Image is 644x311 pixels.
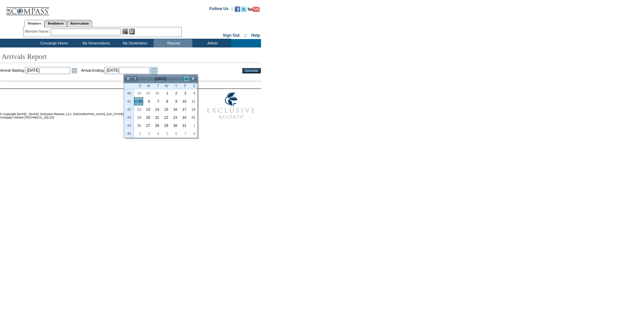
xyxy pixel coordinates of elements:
td: Tuesday, October 21, 2025 [152,113,161,122]
a: 3 [143,130,152,137]
a: 16 [170,106,179,113]
a: 9 [170,98,179,105]
td: My Destination [115,39,154,47]
img: Subscribe to our YouTube Channel [248,7,260,12]
a: 29 [143,90,152,97]
td: Admin [192,39,231,47]
td: Saturday, November 01, 2025 [188,122,197,130]
td: Saturday, October 18, 2025 [188,105,197,113]
td: Saturday, October 11, 2025 [188,97,197,105]
img: Reservations [129,29,135,34]
a: 6 [170,130,179,137]
td: Sunday, October 05, 2025 [134,97,143,105]
th: Tuesday [152,83,161,89]
th: 40 [124,89,134,97]
td: Thursday, October 09, 2025 [170,97,179,105]
td: Saturday, November 08, 2025 [188,130,197,138]
td: Wednesday, October 29, 2025 [161,122,170,130]
td: Friday, October 17, 2025 [179,105,188,113]
input: Generate [242,68,261,73]
td: Wednesday, October 01, 2025 [161,89,170,97]
a: Open the calendar popup. [150,67,158,74]
td: Reports [154,39,192,47]
th: 41 [124,97,134,105]
img: Become our fan on Facebook [235,6,240,12]
a: 3 [180,90,188,97]
a: 21 [153,114,161,121]
img: View [122,29,128,34]
a: 18 [189,106,197,113]
td: Thursday, October 23, 2025 [170,113,179,122]
th: Wednesday [161,83,170,89]
a: Members [24,20,45,27]
a: 22 [162,114,170,121]
th: Sunday [134,83,143,89]
a: 7 [180,130,188,137]
td: Monday, October 20, 2025 [143,113,152,122]
th: 44 [124,122,134,130]
td: Sunday, September 28, 2025 [134,89,143,97]
th: Monday [143,83,152,89]
td: Friday, October 03, 2025 [179,89,188,97]
a: Residences [44,20,67,27]
a: 30 [153,90,161,97]
td: Monday, October 06, 2025 [143,97,152,105]
a: 19 [134,114,143,121]
a: Become our fan on Facebook [235,8,240,12]
td: Arrival Starting: Arrival Ending: [0,67,233,74]
a: 28 [134,90,143,97]
td: Tuesday, October 07, 2025 [152,97,161,105]
a: 6 [143,98,152,105]
td: Thursday, October 16, 2025 [170,105,179,113]
th: 42 [124,105,134,113]
a: 26 [134,122,143,129]
a: 13 [143,106,152,113]
a: Help [251,33,260,38]
td: Tuesday, October 28, 2025 [152,122,161,130]
a: 4 [153,130,161,137]
a: 25 [189,114,197,121]
td: Saturday, October 04, 2025 [188,89,197,97]
td: Monday, October 13, 2025 [143,105,152,113]
a: 1 [189,122,197,129]
td: Monday, October 27, 2025 [143,122,152,130]
td: Thursday, November 06, 2025 [170,130,179,138]
td: Friday, October 24, 2025 [179,113,188,122]
td: Monday, September 29, 2025 [143,89,152,97]
td: Thursday, October 30, 2025 [170,122,179,130]
a: Open the calendar popup. [71,67,78,74]
a: << [125,75,131,82]
img: Follow us on Twitter [241,6,247,12]
a: 28 [153,122,161,129]
td: Wednesday, November 05, 2025 [161,130,170,138]
td: Concierge Home [30,39,76,47]
td: Follow Us :: [210,6,233,14]
td: Saturday, October 25, 2025 [188,113,197,122]
a: 17 [180,106,188,113]
img: Compass Home [6,2,50,15]
img: Exclusive Resorts [201,89,261,123]
a: 7 [153,98,161,105]
a: 5 [134,98,143,105]
a: 14 [153,106,161,113]
a: 24 [180,114,188,121]
a: 12 [134,106,143,113]
a: 20 [143,114,152,121]
td: Thursday, October 02, 2025 [170,89,179,97]
a: 8 [162,98,170,105]
a: 4 [189,90,197,97]
a: Follow us on Twitter [241,8,247,12]
td: Wednesday, October 15, 2025 [161,105,170,113]
a: Subscribe to our YouTube Channel [248,8,260,12]
a: Sign Out [223,33,239,38]
th: Saturday [188,83,197,89]
td: Sunday, October 26, 2025 [134,122,143,130]
td: Tuesday, October 14, 2025 [152,105,161,113]
a: > [183,75,190,82]
a: 29 [162,122,170,129]
a: 11 [189,98,197,105]
td: Sunday, November 02, 2025 [134,130,143,138]
td: Tuesday, September 30, 2025 [152,89,161,97]
td: Sunday, October 19, 2025 [134,113,143,122]
th: 45 [124,130,134,138]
